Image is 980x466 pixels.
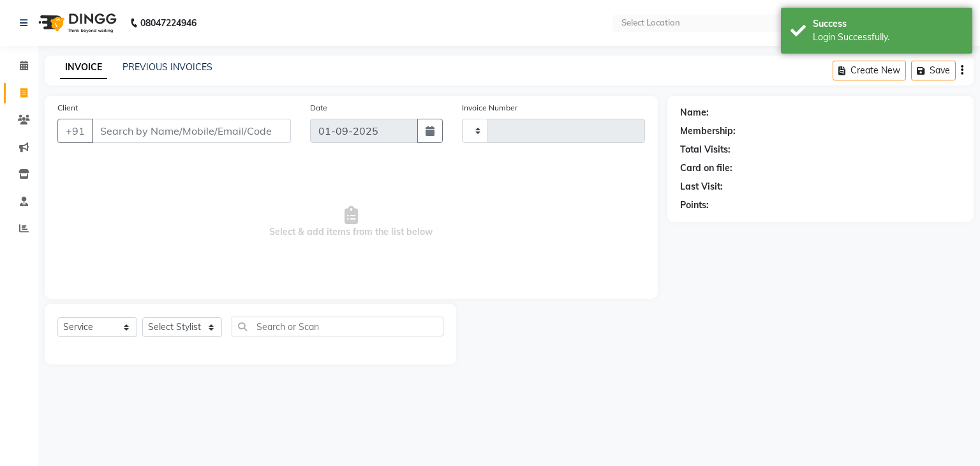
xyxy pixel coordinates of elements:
div: Total Visits: [680,143,731,156]
div: Card on file: [680,162,732,175]
label: Invoice Number [462,102,517,114]
div: Success [813,17,963,31]
button: Save [911,61,956,80]
div: Points: [680,199,709,212]
a: INVOICE [60,56,107,79]
input: Search or Scan [232,317,443,336]
div: Last Visit: [680,180,723,193]
span: Select & add items from the list below [57,158,645,286]
div: Select Location [621,17,680,29]
input: Search by Name/Mobile/Email/Code [92,119,291,143]
div: Membership: [680,124,736,138]
div: Name: [680,106,709,119]
b: 08047224946 [140,5,197,41]
label: Date [310,102,327,114]
button: +91 [57,119,93,143]
button: Create New [833,61,906,80]
img: logo [33,5,120,41]
label: Client [57,102,78,114]
a: PREVIOUS INVOICES [122,61,212,73]
div: Login Successfully. [813,31,963,44]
